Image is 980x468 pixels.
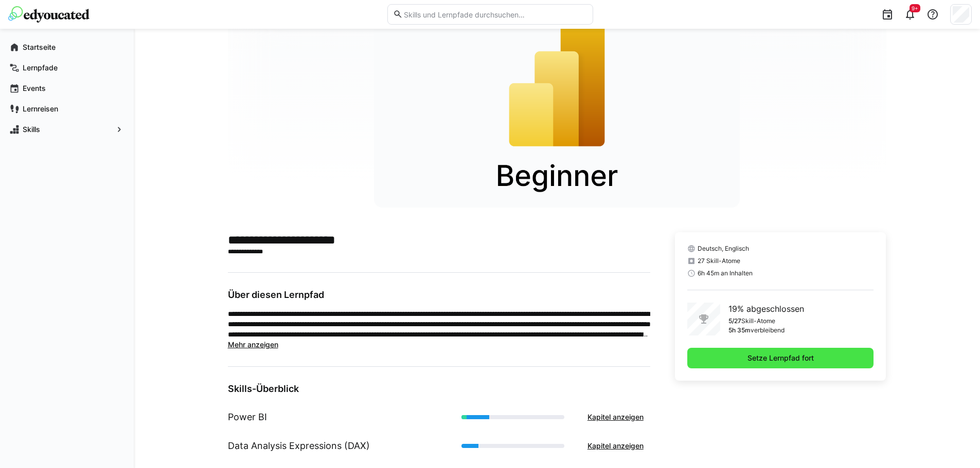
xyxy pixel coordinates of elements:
span: Deutsch, Englisch [698,245,749,253]
p: 19% abgeschlossen [728,303,804,315]
span: Setze Lernpfad fort [746,353,815,363]
span: 6h 45m an Inhalten [698,269,753,277]
button: Kapitel anzeigen [581,407,650,427]
span: Kapitel anzeigen [586,412,645,422]
p: Skill-Atome [741,317,775,325]
h1: Power BI [228,410,267,424]
p: 5h 35m [728,326,751,334]
span: 9+ [912,5,918,11]
input: Skills und Lernpfade durchsuchen… [403,10,587,19]
h1: Data Analysis Expressions (DAX) [228,439,370,453]
button: Kapitel anzeigen [581,436,650,456]
p: verbleibend [751,326,785,334]
p: 5/27 [728,317,741,325]
span: 27 Skill-Atome [698,257,740,265]
button: Setze Lernpfad fort [687,348,874,368]
h3: Skills-Überblick [228,383,650,395]
span: Mehr anzeigen [228,340,278,349]
h3: Über diesen Lernpfad [228,289,650,301]
span: Kapitel anzeigen [586,441,645,451]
